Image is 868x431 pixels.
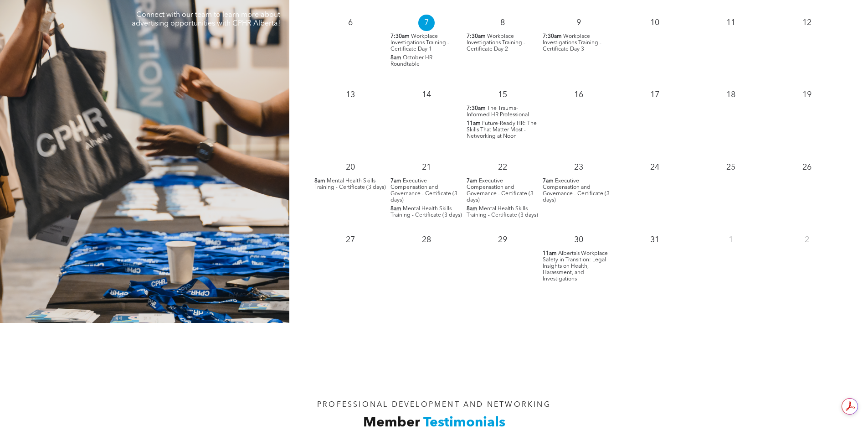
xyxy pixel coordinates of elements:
[418,87,435,103] p: 14
[390,33,410,40] span: 7:30am
[418,232,435,248] p: 28
[799,232,815,248] p: 2
[317,401,551,409] span: PROFESSIONAL DEVELOPMENT AND NETWORKING
[494,15,511,31] p: 8
[799,15,815,31] p: 12
[723,15,739,31] p: 11
[494,159,511,176] p: 22
[543,33,562,40] span: 7:30am
[543,250,557,257] span: 11am
[723,232,739,248] p: 1
[390,34,449,52] span: Workplace Investigations Training - Certificate Day 1
[570,87,587,103] p: 16
[390,55,432,67] span: October HR Roundtable
[494,87,511,103] p: 15
[390,178,457,203] span: Executive Compensation and Governance - Certificate (3 days)
[342,159,359,176] p: 20
[390,55,401,61] span: 8am
[799,159,815,176] p: 26
[543,34,601,52] span: Workplace Investigations Training - Certificate Day 3
[723,87,739,103] p: 18
[390,206,401,212] span: 8am
[467,120,481,127] span: 11am
[342,15,359,31] p: 6
[494,232,511,248] p: 29
[647,15,663,31] p: 10
[390,178,401,184] span: 7am
[467,33,486,40] span: 7:30am
[467,206,538,218] span: Mental Health Skills Training - Certificate (3 days)
[543,178,554,184] span: 7am
[647,87,663,103] p: 17
[467,206,478,212] span: 8am
[418,15,435,31] p: 7
[314,178,325,184] span: 8am
[570,232,587,248] p: 30
[799,87,815,103] p: 19
[342,232,359,248] p: 27
[647,232,663,248] p: 31
[342,87,359,103] p: 13
[723,159,739,176] p: 25
[570,159,587,176] p: 23
[467,178,534,203] span: Executive Compensation and Governance - Certificate (3 days)
[423,416,505,430] span: Testimonials
[418,159,435,176] p: 21
[543,251,608,282] span: Alberta’s Workplace Safety in Transition: Legal Insights on Health, Harassment, and Investigations
[363,416,420,430] span: Member
[543,178,610,203] span: Executive Compensation and Governance - Certificate (3 days)
[570,15,587,31] p: 9
[132,11,280,27] span: Connect with our team to learn more about advertising opportunities with CPHR Alberta!
[467,34,525,52] span: Workplace Investigations Training - Certificate Day 2
[314,178,386,190] span: Mental Health Skills Training - Certificate (3 days)
[467,105,486,112] span: 7:30am
[467,121,537,139] span: Future-Ready HR: The Skills That Matter Most - Networking at Noon
[467,106,529,118] span: The Trauma-Informed HR Professional
[467,178,478,184] span: 7am
[390,206,462,218] span: Mental Health Skills Training - Certificate (3 days)
[647,159,663,176] p: 24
